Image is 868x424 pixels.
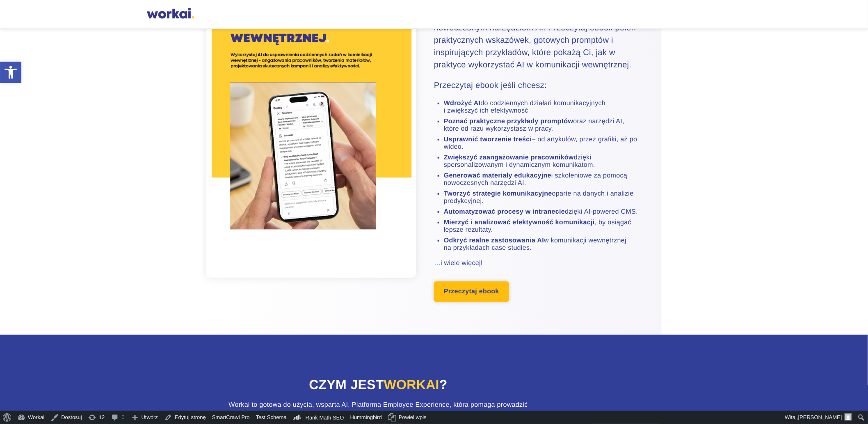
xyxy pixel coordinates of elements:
[444,136,532,143] strong: Usprawnić tworzenie treści
[434,79,641,92] h3: Przeczytaj ebook jeśli chcesz:
[121,411,124,424] span: 0
[99,411,105,424] span: 12
[434,9,641,71] h3: Zwiększ efektywność i zaangażowanie zespołu dzięki nowoczesnym narzędziom AI. Przeczytaj ebook pe...
[384,377,439,392] span: Workai
[444,208,641,216] li: dzięki AI-powered CMS.
[444,190,552,197] strong: Tworzyć strategie komunikacyjne
[434,281,509,302] a: Przeczytaj ebook
[206,376,550,394] h2: Czym jest ?
[14,411,48,424] a: Workai
[444,154,641,169] li: dzięki spersonalizowanym i dynamicznym komunikatom.
[444,154,574,161] strong: Zwiększyć zaangażowanie pracowników
[306,415,344,421] span: Rank Math SEO
[444,237,641,252] li: w komunikacji wewnętrznej na przykładach case studies.
[444,118,573,125] strong: Poznać praktyczne przykłady promptów
[444,100,641,115] li: do codziennych działań komunikacyjnych i zwiększyć ich efektywność
[142,411,158,424] span: Utwórz
[444,172,551,179] strong: Generować materiały edukacyjne
[253,411,290,424] a: Test Schema
[444,136,641,151] li: – od artykułów, przez grafiki, aż po wideo.
[48,411,85,424] a: Dostosuj
[444,100,481,107] strong: Wdrożyć AI
[347,411,385,424] a: Hummingbird
[782,411,855,424] a: Witaj,
[444,219,595,226] strong: Mierzyć i analizować efektywność komunikacji
[444,219,641,234] li: , by osiągać lepsze rezultaty.
[444,237,544,244] strong: Odkryć realne zastosowania AI
[444,190,641,205] li: oparte na danych i analizie predykcyjnej.
[290,411,347,424] a: Kokpit Rank Math
[444,208,565,215] strong: Automatyzować procesy w intranecie
[434,258,641,268] p: …i wiele więcej!
[399,411,427,424] span: Powiel wpis
[209,411,253,424] a: SmartCrawl Pro
[161,411,209,424] a: Edytuj stronę
[798,414,842,420] span: [PERSON_NAME]
[444,118,641,133] li: oraz narzędzi AI, które od razu wykorzystasz w pracy.
[444,172,641,187] li: i szkoleniowe za pomocą nowoczesnych narzędzi AI.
